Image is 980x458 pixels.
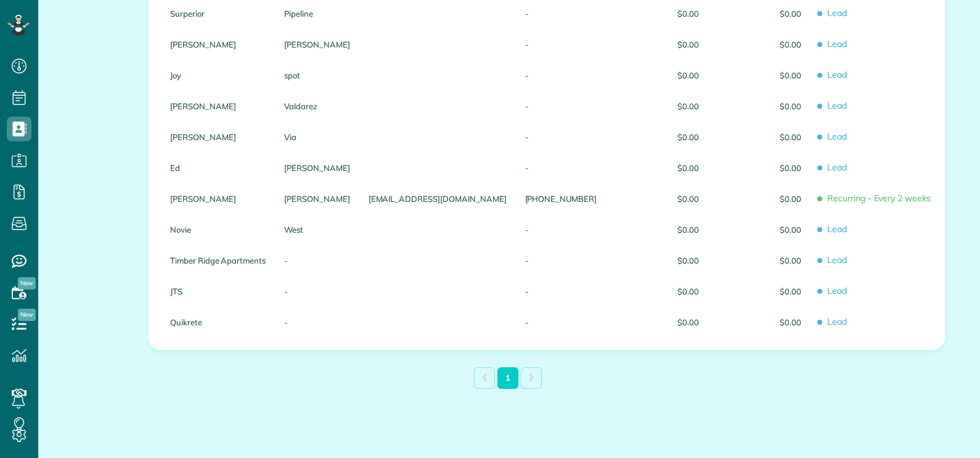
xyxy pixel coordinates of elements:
a: Via [284,133,350,141]
span: Lead [820,2,936,24]
a: Pipeline [284,9,350,18]
a: [PERSON_NAME] [170,40,266,49]
span: $0.00 [717,133,801,141]
span: $0.00 [717,225,801,234]
a: [PERSON_NAME] [284,164,350,172]
div: - [516,60,606,91]
a: [PERSON_NAME] [170,102,266,110]
span: Lead [820,64,936,86]
span: Lead [820,157,936,178]
a: JTS [170,287,266,296]
span: $0.00 [615,9,699,18]
span: New [18,277,36,289]
span: New [18,309,36,321]
a: West [284,225,350,234]
a: [PERSON_NAME] [170,194,266,203]
a: Novie [170,225,266,234]
span: $0.00 [615,133,699,141]
a: 1 [497,367,518,389]
a: [PERSON_NAME] [284,40,350,49]
div: - [516,152,606,183]
span: $0.00 [615,102,699,110]
span: $0.00 [717,318,801,327]
span: $0.00 [717,71,801,80]
span: Lead [820,280,936,302]
a: - [284,256,350,265]
a: Quikrete [170,318,266,327]
div: - [516,276,606,307]
span: Lead [820,126,936,148]
div: - [516,29,606,60]
a: - [284,287,350,296]
div: - [516,91,606,122]
span: $0.00 [615,225,699,234]
span: $0.00 [717,40,801,49]
span: Recurring - Every 2 weeks [820,188,936,209]
a: [PERSON_NAME] [170,133,266,141]
a: Valdarez [284,102,350,110]
div: [EMAIL_ADDRESS][DOMAIN_NAME] [359,183,516,214]
span: $0.00 [717,9,801,18]
a: Joy [170,71,266,80]
div: - [516,245,606,276]
span: Lead [820,95,936,117]
span: Lead [820,249,936,271]
a: - [284,318,350,327]
span: $0.00 [615,71,699,80]
span: Lead [820,219,936,240]
div: - [516,307,606,338]
a: Timber Ridge Apartments [170,256,266,265]
span: Lead [820,311,936,333]
a: Ed [170,164,266,172]
div: [PHONE_NUMBER] [516,183,606,214]
span: Lead [820,33,936,55]
div: - [516,214,606,245]
span: $0.00 [615,40,699,49]
a: [PERSON_NAME] [284,194,350,203]
span: $0.00 [717,256,801,265]
span: $0.00 [717,102,801,110]
span: $0.00 [717,194,801,203]
span: $0.00 [615,318,699,327]
span: $0.00 [717,287,801,296]
div: - [516,122,606,152]
span: $0.00 [615,194,699,203]
span: $0.00 [615,164,699,172]
span: $0.00 [615,287,699,296]
a: Surperior [170,9,266,18]
a: spot [284,71,350,80]
span: $0.00 [717,164,801,172]
span: $0.00 [615,256,699,265]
